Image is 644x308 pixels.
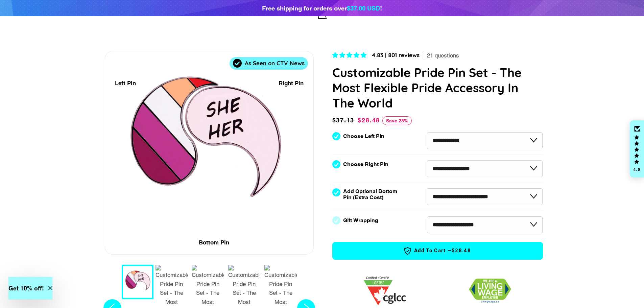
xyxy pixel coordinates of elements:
[332,242,543,260] button: Add to Cart —$28.48
[279,79,304,88] div: Right Pin
[122,265,153,299] button: 1 / 7
[332,116,356,125] span: $37.13
[262,3,382,13] div: Free shipping for orders over !
[332,65,543,111] h1: Customizable Pride Pin Set - The Most Flexible Pride Accessory In The World
[115,79,136,88] div: Left Pin
[347,4,380,12] span: $37.00 USD
[372,51,420,58] span: 4.83 | 801 reviews
[343,133,384,139] label: Choose Left Pin
[633,167,641,172] div: 4.8
[332,52,368,58] span: 4.83 stars
[358,117,380,124] span: $28.48
[630,120,644,178] div: Click to open Judge.me floating reviews tab
[199,238,229,247] div: Bottom Pin
[364,277,406,305] img: 1705457225.png
[427,52,459,60] span: 21 questions
[382,116,412,125] span: Save 23%
[105,51,313,254] div: 1 / 7
[343,246,532,255] span: Add to Cart —
[343,188,400,200] label: Add Optional Bottom Pin (Extra Cost)
[343,161,388,167] label: Choose Right Pin
[452,247,471,254] span: $28.48
[343,217,378,223] label: Gift Wrapping
[469,279,511,303] img: 1706832627.png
